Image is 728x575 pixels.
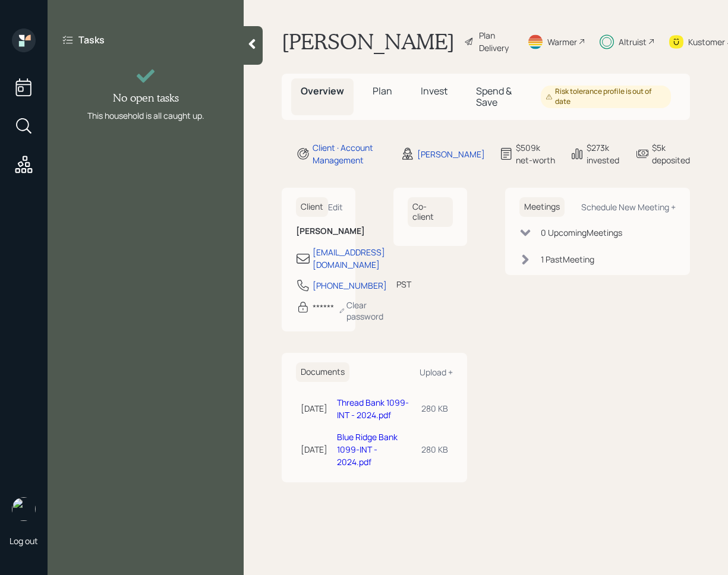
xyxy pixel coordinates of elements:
div: Clear password [339,299,386,322]
div: [PERSON_NAME] [417,148,485,160]
span: Invest [421,84,447,97]
div: [PHONE_NUMBER] [313,279,387,292]
div: [EMAIL_ADDRESS][DOMAIN_NAME] [313,246,385,271]
a: Blue Ridge Bank 1099-INT - 2024.pdf [337,431,398,467]
div: $509k net-worth [516,141,556,166]
h6: Client [296,197,328,217]
label: Tasks [78,33,105,46]
img: retirable_logo.png [12,497,36,521]
div: 1 Past Meeting [541,253,594,266]
div: Plan Delivery [479,29,513,54]
div: Altruist [619,36,647,48]
div: [DATE] [301,443,327,456]
div: This household is all caught up. [87,109,204,122]
h6: Co-client [408,197,453,227]
div: Upload + [420,367,453,378]
div: Warmer [547,36,577,48]
h6: [PERSON_NAME] [296,226,341,236]
div: $5k deposited [652,141,690,166]
div: 0 Upcoming Meeting s [541,226,622,239]
span: Spend & Save [476,84,512,109]
div: Client · Account Management [313,141,386,166]
h4: No open tasks [113,91,179,105]
div: Risk tolerance profile is out of date [546,87,666,107]
div: Schedule New Meeting + [581,201,676,213]
div: 280 KB [421,443,448,456]
span: Overview [301,84,344,97]
div: Kustomer [688,36,725,48]
div: 280 KB [421,402,448,415]
div: Log out [10,535,38,546]
h6: Meetings [519,197,565,217]
div: [DATE] [301,402,327,415]
div: $273k invested [587,141,621,166]
h6: Documents [296,362,349,382]
div: Edit [328,201,343,213]
h1: [PERSON_NAME] [282,29,455,55]
a: Thread Bank 1099-INT - 2024.pdf [337,397,409,421]
span: Plan [373,84,392,97]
